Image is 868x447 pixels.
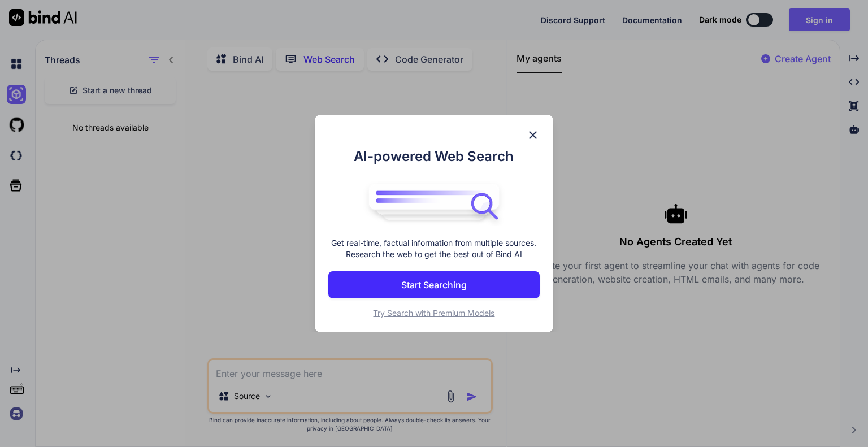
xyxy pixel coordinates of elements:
img: close [526,128,540,142]
h1: AI-powered Web Search [328,146,540,167]
p: Start Searching [401,278,467,292]
button: Start Searching [328,271,540,298]
p: Get real-time, factual information from multiple sources. Research the web to get the best out of... [328,237,540,260]
span: Try Search with Premium Models [373,308,494,318]
img: bind logo [361,178,507,227]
